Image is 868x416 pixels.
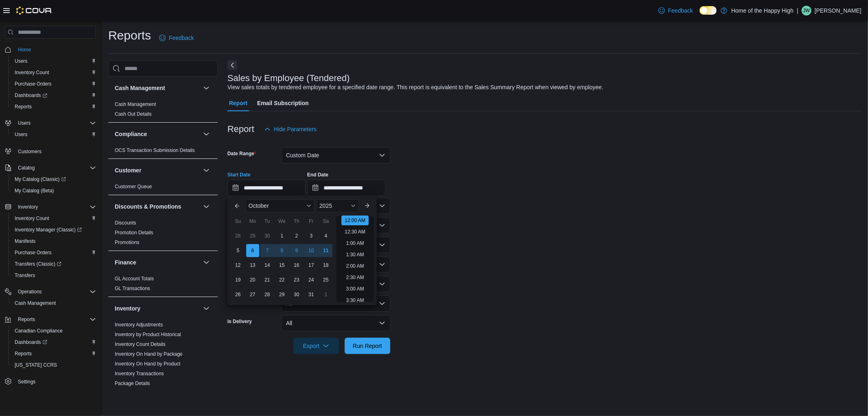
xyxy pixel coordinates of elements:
label: Date Range [227,150,256,157]
button: Catalog [15,163,38,173]
button: Run Report [345,338,390,354]
h3: Customer [115,166,141,174]
div: day-21 [261,273,274,286]
button: Operations [2,286,99,297]
a: Reports [11,349,35,359]
li: 2:30 AM [343,273,367,282]
button: Canadian Compliance [8,325,99,337]
a: Inventory Transactions [115,371,164,376]
li: 2:00 AM [343,261,367,271]
span: JW [803,6,810,15]
span: GL Account Totals [115,275,154,282]
a: Cash Management [11,298,59,308]
a: Settings [15,377,39,387]
div: day-28 [261,288,274,301]
span: My Catalog (Beta) [15,187,54,194]
span: Feedback [668,7,693,15]
span: Users [15,58,27,64]
button: Inventory [115,304,200,313]
span: Dashboards [11,337,96,347]
span: My Catalog (Classic) [15,176,66,183]
a: Customer Queue [115,184,152,189]
a: Manifests [11,236,39,246]
a: Feedback [156,30,197,46]
span: Promotion Details [115,229,153,236]
h3: Compliance [115,130,147,138]
a: Inventory On Hand by Product [115,361,180,367]
span: Inventory Adjustments [115,321,163,328]
div: day-23 [290,273,303,286]
div: day-11 [319,244,332,257]
a: Transfers (Classic) [8,258,99,270]
span: Purchase Orders [15,249,52,256]
li: 1:30 AM [343,250,367,260]
button: Inventory [2,201,99,213]
a: Cash Management [115,101,156,107]
span: Washington CCRS [11,360,96,370]
a: Inventory On Hand by Package [115,351,183,357]
a: Dashboards [8,90,99,101]
div: Sa [319,215,332,228]
span: Reports [11,349,96,359]
div: View sales totals by tendered employee for a specified date range. This report is equivalent to t... [227,83,603,92]
span: Cash Management [115,101,156,108]
span: Cash Management [15,300,56,306]
button: Reports [15,315,38,324]
a: Inventory Count [11,214,52,223]
a: Users [11,130,31,139]
button: Inventory [15,202,41,212]
span: Discounts [115,220,136,226]
span: Users [11,130,96,139]
span: Users [15,131,27,138]
a: Inventory Manager (Classic) [8,224,99,236]
button: Open list of options [379,202,385,209]
div: day-17 [305,259,318,272]
span: Purchase Orders [11,248,96,258]
div: day-13 [246,259,259,272]
div: day-14 [261,259,274,272]
span: Manifests [15,238,35,244]
span: Home [15,44,96,55]
div: day-5 [232,244,245,257]
button: Discounts & Promotions [201,202,211,211]
p: | [797,6,798,15]
h3: Inventory [115,304,140,313]
span: Inventory Transactions [115,370,164,377]
button: Export [293,338,339,354]
span: Home [18,46,31,53]
a: Cash Out Details [115,111,152,117]
div: day-22 [275,273,289,286]
div: Customer [108,182,218,195]
button: Discounts & Promotions [115,202,200,211]
a: Dashboards [11,337,50,347]
a: Inventory by Product Historical [115,332,181,337]
div: day-12 [232,259,245,272]
button: Next month [361,199,374,212]
button: My Catalog (Beta) [8,185,99,196]
a: [US_STATE] CCRS [11,360,60,370]
span: Inventory Count Details [115,341,166,348]
span: Promotions [115,239,140,246]
div: day-15 [275,259,289,272]
label: End Date [307,172,328,178]
div: day-8 [275,244,289,257]
button: Customers [2,145,99,157]
span: Email Subscription [257,95,309,111]
button: Open list of options [379,242,385,248]
span: Reports [15,103,32,110]
button: Users [2,117,99,129]
h3: Cash Management [115,84,165,92]
span: 2025 [319,202,332,209]
button: [US_STATE] CCRS [8,359,99,371]
span: Manifests [11,236,96,246]
div: Mo [246,215,259,228]
button: Manifests [8,236,99,247]
span: Reports [11,102,96,112]
span: GL Transactions [115,285,150,292]
span: Purchase Orders [11,79,96,89]
p: [PERSON_NAME] [815,6,861,15]
div: Button. Open the year selector. 2025 is currently selected. [316,199,359,212]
